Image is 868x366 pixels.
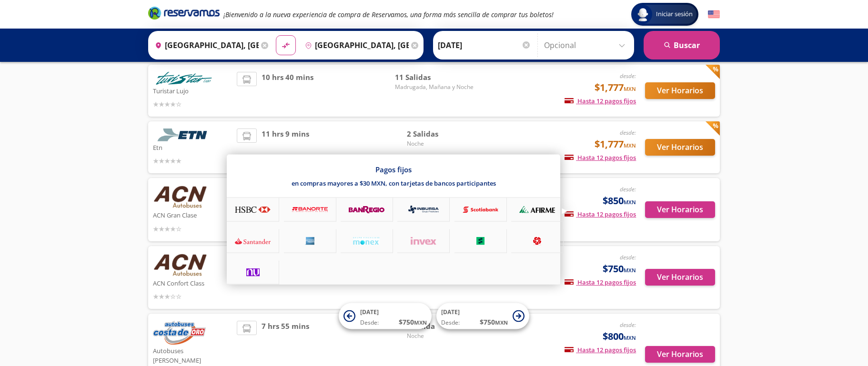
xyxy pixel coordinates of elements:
[565,153,636,162] span: Hasta 12 pagos fijos
[153,85,232,96] p: Turistar Lujo
[645,269,715,286] button: Ver Horarios
[407,129,474,139] span: 2 Salidas
[624,267,636,274] small: MXN
[151,33,259,57] input: Buscar Origen
[339,303,432,329] button: [DATE]Desde:$750MXN
[32,56,40,64] img: tab_domain_overview_orange.svg
[624,85,636,92] small: MXN
[644,31,720,59] button: Buscar
[153,129,215,141] img: Etn
[223,10,554,19] em: ¡Bienvenido a la nueva experiencia de compra de Reservamos, una forma más sencilla de comprar tus...
[438,33,531,57] input: Elegir Fecha
[708,9,720,20] button: English
[414,319,427,326] small: MXN
[153,277,232,288] p: ACN Confort Class
[407,332,474,340] span: Noche
[645,346,715,363] button: Ver Horarios
[603,262,636,276] span: $750
[375,165,412,174] p: Pagos fijos
[495,319,508,326] small: MXN
[603,194,636,208] span: $850
[153,141,232,153] p: Etn
[624,198,636,206] small: MXN
[595,80,636,95] span: $1,777
[262,129,309,166] span: 11 hrs 9 mins
[624,334,636,341] small: MXN
[565,97,636,105] span: Hasta 12 pagos fijos
[153,253,207,277] img: ACN Confort Class
[360,308,379,316] span: [DATE]
[565,278,636,287] span: Hasta 12 pagos fijos
[15,25,23,33] img: website_grey.svg
[395,83,474,91] span: Madrugada, Mañana y Noche
[620,72,636,80] em: desde:
[480,317,508,327] span: $ 750
[565,346,636,354] span: Hasta 12 pagos fijos
[620,185,636,193] em: desde:
[645,201,715,218] button: Ver Horarios
[153,185,207,209] img: ACN Gran Clase
[153,72,215,85] img: Turistar Lujo
[645,82,715,99] button: Ver Horarios
[25,25,110,33] div: ドメイン: [DOMAIN_NAME]
[595,137,636,151] span: $1,777
[15,15,23,23] img: logo_orange.svg
[399,317,427,327] span: $ 750
[153,209,232,220] p: ACN Gran Clase
[407,139,474,148] span: Noche
[292,179,496,188] p: en compras mayores a $30 MXN, con tarjetas de bancos participantes
[620,129,636,137] em: desde:
[148,6,220,23] a: Brand Logo
[441,308,460,316] span: [DATE]
[436,303,529,329] button: [DATE]Desde:$750MXN
[603,329,636,344] span: $800
[148,6,220,20] i: Brand Logo
[624,142,636,149] small: MXN
[395,72,474,83] span: 11 Salidas
[565,210,636,218] span: Hasta 12 pagos fijos
[100,56,108,64] img: tab_keywords_by_traffic_grey.svg
[620,321,636,329] em: desde:
[360,318,379,327] span: Desde:
[153,321,206,345] img: Autobuses Costa de Oro
[111,57,153,63] div: キーワード流入
[301,33,409,57] input: Buscar Destino
[645,139,715,156] button: Ver Horarios
[620,253,636,261] em: desde:
[262,72,313,109] span: 10 hrs 40 mins
[27,15,47,23] div: v 4.0.25
[43,57,80,63] div: ドメイン概要
[652,10,696,19] span: Iniciar sesión
[441,318,460,327] span: Desde:
[544,33,629,57] input: Opcional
